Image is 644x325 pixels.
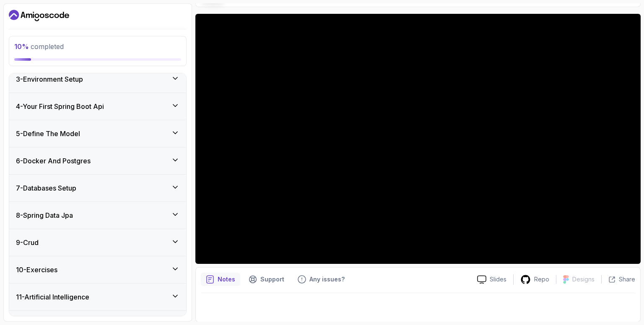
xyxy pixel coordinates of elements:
h3: 11 - Artificial Intelligence [16,292,89,302]
p: Designs [572,275,595,284]
h3: 4 - Your First Spring Boot Api [16,101,104,111]
button: notes button [201,273,240,286]
button: 7-Databases Setup [9,175,186,201]
button: 8-Spring Data Jpa [9,202,186,229]
a: Slides [470,275,513,284]
a: Repo [514,274,556,285]
button: 9-Crud [9,229,186,256]
p: Share [619,275,635,284]
button: 5-Define The Model [9,120,186,147]
h3: 10 - Exercises [16,265,57,275]
button: 3-Environment Setup [9,66,186,93]
button: 6-Docker And Postgres [9,147,186,174]
button: 4-Your First Spring Boot Api [9,93,186,120]
p: Notes [218,275,235,284]
a: Dashboard [9,9,69,22]
span: completed [14,42,64,51]
h3: 6 - Docker And Postgres [16,156,91,166]
p: Any issues? [309,275,345,284]
h3: 9 - Crud [16,237,39,248]
p: Slides [490,275,506,284]
button: 10-Exercises [9,256,186,283]
button: Feedback button [293,273,350,286]
p: Support [260,275,284,284]
iframe: 3 - Spring IoC Application Context [195,14,641,264]
h3: 3 - Environment Setup [16,74,83,84]
button: Share [601,275,635,284]
h3: 5 - Define The Model [16,129,80,139]
button: 11-Artificial Intelligence [9,284,186,310]
h3: 7 - Databases Setup [16,183,76,193]
span: 10 % [14,42,29,51]
p: Repo [534,275,549,284]
button: Support button [244,273,289,286]
h3: 8 - Spring Data Jpa [16,210,73,220]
